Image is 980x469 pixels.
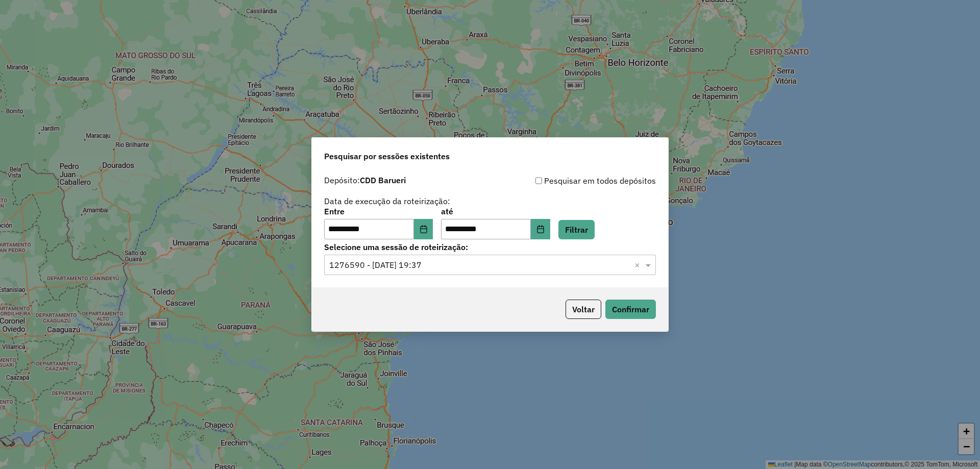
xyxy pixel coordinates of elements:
strong: CDD Barueri [360,175,406,185]
label: até [441,205,550,217]
label: Selecione uma sessão de roteirização: [324,241,656,253]
button: Confirmar [605,300,656,319]
button: Voltar [566,300,601,319]
span: Clear all [634,259,643,271]
button: Choose Date [531,219,550,239]
div: Pesquisar em todos depósitos [490,175,656,187]
label: Data de execução da roteirização: [324,195,450,207]
label: Depósito: [324,174,406,186]
span: Pesquisar por sessões existentes [324,150,450,162]
button: Filtrar [558,220,595,239]
label: Entre [324,205,433,217]
button: Choose Date [414,219,433,239]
